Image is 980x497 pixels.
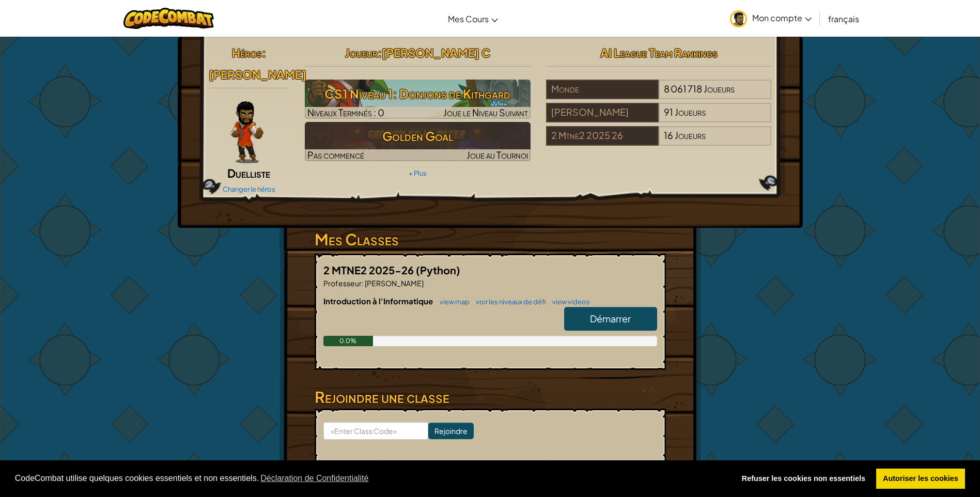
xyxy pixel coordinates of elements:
[675,129,706,141] span: Joueurs
[305,80,531,119] a: Joue le Niveau Suivant
[323,422,428,440] input: <Enter Class Code>
[15,471,726,486] span: CodeCombat utilise quelques cookies essentiels et non essentiels.
[664,83,702,95] span: 8 061 718
[232,45,262,60] span: Héros
[227,166,270,180] span: Duelliste
[323,263,416,276] span: 2 MTNE2 2025-26
[223,185,275,193] a: Changer le héros
[876,469,966,489] a: allow cookies
[315,228,666,251] h3: Mes Classes
[307,106,384,118] span: Niveaux Terminés : 0
[364,278,424,288] span: [PERSON_NAME]
[466,149,528,161] span: Joue au Tournoi
[546,136,772,148] a: 2 Mtne2 2025 2616Joueurs
[305,125,531,148] h3: Golden Goal
[378,45,382,60] span: :
[123,8,214,29] img: CodeCombat logo
[675,106,706,118] span: Joueurs
[323,336,374,346] div: 0.0%
[443,106,528,118] span: Joue le Niveau Suivant
[305,122,531,161] a: Golden GoalPas commencéJoue au Tournoi
[725,2,817,35] a: Mon compte
[382,45,490,60] span: [PERSON_NAME] C
[305,82,531,105] h3: CS1 Niveau 1: Donjons de Kithgard
[345,45,378,60] span: Joueur
[471,298,546,306] a: voir les niveaux de défi
[448,13,489,24] span: Mes Cours
[546,113,772,125] a: [PERSON_NAME]91Joueurs
[828,13,859,24] span: français
[307,149,364,161] span: Pas commencé
[823,5,864,33] a: français
[600,45,718,60] span: AI League Team Rankings
[735,469,872,489] a: deny cookies
[546,126,659,146] div: 2 Mtne2 2025 26
[409,169,427,177] a: + Plus
[443,5,503,33] a: Mes Cours
[209,67,306,82] span: [PERSON_NAME]
[305,122,531,161] img: Golden Goal
[305,80,531,119] img: CS1 Niveau 1: Donjons de Kithgard
[752,12,812,23] span: Mon compte
[315,385,666,409] h3: Rejoindre une classe
[664,106,673,118] span: 91
[546,103,659,122] div: [PERSON_NAME]
[323,278,362,288] span: Professeur
[230,101,263,163] img: duelist-pose.png
[428,423,474,439] input: Rejoindre
[323,296,434,306] span: Introduction à l'Informatique
[259,471,370,486] a: learn more about cookies
[547,298,590,306] a: view videos
[704,83,735,95] span: Joueurs
[546,89,772,101] a: Monde8 061 718Joueurs
[546,80,659,99] div: Monde
[362,278,364,288] span: :
[664,129,673,141] span: 16
[590,313,631,324] span: Démarrer
[262,45,266,60] span: :
[730,10,747,27] img: avatar
[434,298,470,306] a: view map
[416,263,460,276] span: (Python)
